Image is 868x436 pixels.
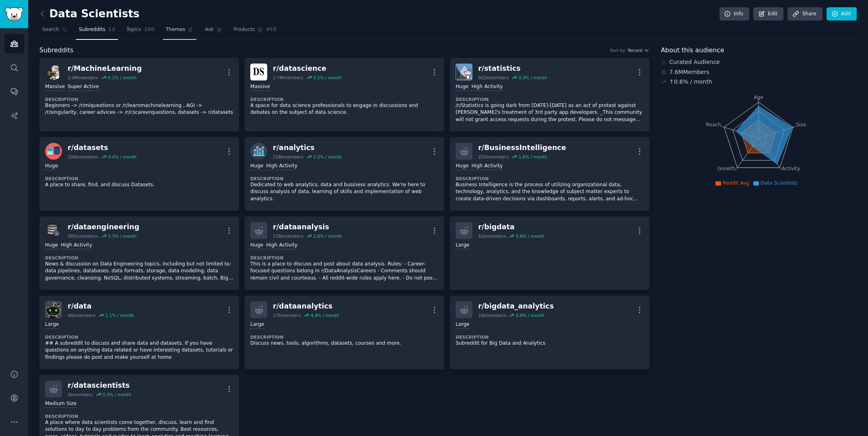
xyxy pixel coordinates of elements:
[39,8,140,21] h2: Data Scientists
[478,313,506,318] div: 10k members
[450,137,649,211] a: r/BusinessIntelligence202kmembers1.6% / monthHugeHigh ActivityDescriptionBusiness Intelligence is...
[456,97,644,102] dt: Description
[144,26,155,33] span: 200
[245,137,444,211] a: analyticsr/analytics228kmembers2.2% / monthHugeHigh ActivityDescriptionDedicated to web analytics...
[68,83,99,91] div: Super Active
[68,154,98,160] div: 206k members
[45,301,62,318] img: data
[76,23,118,40] a: Subreddits13
[39,45,74,56] span: Subreddits
[68,380,131,391] div: r/ datascientists
[126,26,141,33] span: Topics
[827,7,857,21] a: Add
[273,313,301,318] div: 27k members
[478,301,554,311] div: r/ bigdata_analytics
[45,334,233,340] dt: Description
[45,176,233,181] dt: Description
[108,26,115,33] span: 13
[273,143,342,153] div: r/ analytics
[45,97,233,102] dt: Description
[456,83,468,91] div: Huge
[250,242,263,249] div: Huge
[250,97,439,102] dt: Description
[456,64,472,80] img: statistics
[45,255,233,261] dt: Description
[519,75,547,80] div: 0.3 % / month
[478,222,544,232] div: r/ bigdata
[788,7,822,21] a: Share
[108,154,136,160] div: 0.4 % / month
[450,58,649,132] a: statisticsr/statistics602kmembers0.3% / monthHugeHigh ActivityDescription/r/Statistics is going d...
[456,162,468,170] div: Huge
[250,181,439,203] p: Dedicated to web analytics, data and business analytics. We're here to discuss analysis of data, ...
[68,222,139,232] div: r/ dataengineering
[761,180,798,186] span: Data Scientists
[311,313,339,318] div: 4.4 % / month
[313,75,342,80] div: 0.1 % / month
[661,68,857,76] div: 7.6M Members
[124,23,157,40] a: Topics200
[610,47,625,53] div: Sort by
[45,64,62,80] img: MachineLearning
[266,26,276,33] span: 453
[250,334,439,340] dt: Description
[720,7,749,21] a: Info
[266,162,297,170] div: High Activity
[39,137,239,211] a: datasetsr/datasets206kmembers0.4% / monthHugeDescriptionA place to share, find, and discuss Datas...
[450,216,649,290] a: r/bigdata61kmembers0.6% / monthLarge
[456,321,469,329] div: Large
[796,121,806,127] tspan: Size
[245,58,444,132] a: datasciencer/datascience2.7Mmembers0.1% / monthMassiveDescriptionA space for data science profess...
[39,58,239,132] a: MachineLearningr/MachineLearning3.0Mmembers0.1% / monthMassiveSuper ActiveDescriptionBeginners ->...
[250,162,263,170] div: Huge
[45,321,59,329] div: Large
[233,26,255,33] span: Products
[250,143,267,160] img: analytics
[273,64,342,74] div: r/ datascience
[478,154,509,160] div: 202k members
[456,334,644,340] dt: Description
[266,242,297,249] div: High Activity
[516,233,544,239] div: 0.6 % / month
[250,64,267,80] img: datascience
[782,166,800,171] tspan: Activity
[456,176,644,181] dt: Description
[250,102,439,116] p: A space for data science professionals to engage in discussions and debates on the subject of dat...
[273,233,303,239] div: 178k members
[39,216,239,290] a: dataengineeringr/dataengineering385kmembers5.3% / monthHugeHigh ActivityDescriptionNews & discuss...
[313,154,342,160] div: 2.2 % / month
[250,83,270,91] div: Massive
[105,313,134,318] div: 1.1 % / month
[250,321,264,329] div: Large
[163,23,197,40] a: Themes
[68,313,95,318] div: 46k members
[250,340,439,347] p: Discuss news, tools, algorithms, datasets, courses and more.
[45,400,76,408] div: Medium Size
[45,242,58,249] div: Huge
[245,296,444,369] a: r/dataanalytics27kmembers4.4% / monthLargeDescriptionDiscuss news, tools, algorithms, datasets, c...
[108,75,136,80] div: 0.1 % / month
[45,143,62,160] img: datasets
[45,181,233,189] p: A place to share, find, and discuss Datasets.
[42,26,59,33] span: Search
[273,75,303,80] div: 2.7M members
[5,7,23,21] img: GummySearch logo
[108,233,136,239] div: 5.3 % / month
[450,296,649,369] a: r/bigdata_analytics10kmembers0.9% / monthLargeDescriptionSubreddit for Big Data and Analytics
[456,181,644,203] p: Business Intelligence is the process of utilizing organizational data, technology, analytics, and...
[45,261,233,282] p: News & discussion on Data Engineering topics, including but not limited to: data pipelines, datab...
[661,58,857,66] div: Curated Audience
[661,45,724,56] span: About this audience
[79,26,105,33] span: Subreddits
[166,26,186,33] span: Themes
[68,233,98,239] div: 385k members
[628,47,649,53] button: Recent
[456,242,469,249] div: Large
[39,296,239,369] a: datar/data46kmembers1.1% / monthLargeDescription## A subreddit to discuss and share data and data...
[516,313,544,318] div: 0.9 % / month
[478,233,506,239] div: 61k members
[313,233,342,239] div: 2.8 % / month
[205,26,214,33] span: Ask
[723,180,749,186] span: Reddit Avg
[250,255,439,261] dt: Description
